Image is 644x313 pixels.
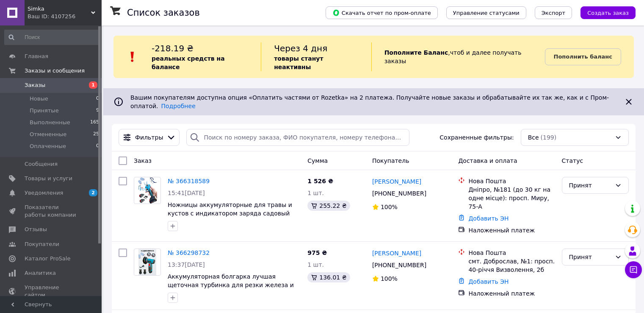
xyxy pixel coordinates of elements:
div: Принят [569,252,611,262]
span: Каталог ProSale [25,255,70,263]
input: Поиск по номеру заказа, ФИО покупателя, номеру телефона, Email, номеру накладной [186,129,409,146]
span: Заказы и сообщения [25,67,85,75]
span: Управление статусами [453,10,520,16]
span: 1 526 ₴ [307,178,333,184]
span: Сохраненные фильтры: [439,133,514,142]
span: -218.19 ₴ [152,43,193,53]
span: Покупатель [372,157,409,164]
span: 975 ₴ [307,249,327,256]
button: Экспорт [535,6,572,19]
span: Заказ [134,157,152,164]
span: Фильтры [135,133,163,142]
span: Управление сайтом [25,284,78,299]
span: Аналитика [25,269,56,277]
div: 136.01 ₴ [307,272,350,282]
a: Фото товару [134,177,161,204]
span: Экспорт [542,10,565,16]
input: Поиск [4,30,100,45]
a: Пополнить баланс [545,48,621,65]
div: Дніпро, №181 (до 30 кг на одне місце): просп. Миру, 75-А [468,185,555,211]
span: Simka [28,5,91,13]
button: Скачать отчет по пром-оплате [326,6,438,19]
b: товары станут неактивны [274,55,323,70]
a: Аккумуляторная болгарка лучшая щеточная турбинка для резки железа и дерева [168,273,294,297]
span: Главная [25,53,48,60]
div: 255.22 ₴ [307,201,350,211]
span: Принятые [30,107,59,115]
button: Чат с покупателем [625,261,642,278]
a: Ножницы аккумуляторные для травы и кустов с индикатором заряда садовый секатор с перчатками и очками [168,201,292,225]
div: [PHONE_NUMBER] [370,259,428,271]
span: Отзывы [25,226,47,233]
span: Скачать отчет по пром-оплате [332,9,431,17]
span: Доставка и оплата [458,157,517,164]
div: Наложенный платеж [468,226,555,235]
span: 1 [89,81,97,89]
span: Оплаченные [30,143,66,150]
img: :exclamation: [126,50,139,63]
span: Вашим покупателям доступна опция «Оплатить частями от Rozetka» на 2 платежа. Получайте новые зака... [130,94,609,109]
span: 100% [381,204,398,210]
b: Пополните Баланс [384,49,448,56]
span: Создать заказ [587,10,629,16]
span: 0 [96,143,99,150]
span: Статус [562,157,583,164]
a: Добавить ЭН [468,278,509,285]
span: 165 [90,119,99,126]
span: 9 [96,107,99,115]
span: 2 [89,189,97,196]
span: 0 [96,95,99,103]
div: смт. Доброслав, №1: просп. 40-річчя Визволення, 2б [468,257,555,274]
h1: Список заказов [127,8,200,18]
span: Показатели работы компании [25,204,78,219]
div: Наложенный платеж [468,289,555,298]
span: Сообщения [25,160,58,168]
a: [PERSON_NAME] [372,177,421,186]
a: № 366318589 [168,178,210,184]
a: Добавить ЭН [468,215,509,222]
span: Новые [30,95,48,103]
div: Нова Пошта [468,249,555,257]
div: , чтоб и далее получать заказы [371,42,545,71]
span: 1 шт. [307,190,324,196]
a: № 366298732 [168,249,210,256]
div: Ваш ID: 4107256 [28,13,102,20]
b: Пополнить баланс [554,53,612,60]
span: Выполненные [30,119,70,126]
span: Заказы [25,81,45,89]
span: Отмененные [30,131,66,138]
div: Принят [569,181,611,190]
span: Все [528,133,539,142]
b: реальных средств на балансе [152,55,225,70]
a: [PERSON_NAME] [372,249,421,257]
img: Фото товару [138,249,156,275]
span: 100% [381,275,398,282]
span: 1 шт. [307,261,324,268]
a: Создать заказ [572,9,636,16]
button: Управление статусами [446,6,526,19]
span: 25 [93,131,99,138]
a: Подробнее [161,103,196,109]
span: Уведомления [25,189,63,197]
div: Нова Пошта [468,177,555,185]
span: 13:37[DATE] [168,261,205,268]
a: Фото товару [134,249,161,276]
span: Через 4 дня [274,43,327,53]
span: 15:41[DATE] [168,190,205,196]
span: Товары и услуги [25,175,72,182]
span: Покупатели [25,240,59,248]
span: Сумма [307,157,328,164]
button: Создать заказ [580,6,636,19]
img: Фото товару [138,177,158,204]
span: (199) [541,134,557,141]
div: [PHONE_NUMBER] [370,187,428,199]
